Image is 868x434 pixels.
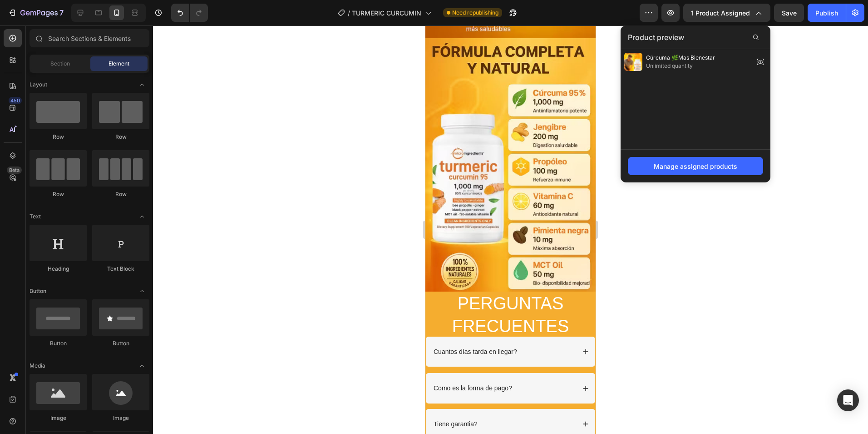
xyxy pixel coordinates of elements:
div: Image [30,414,87,422]
span: Layout [30,81,47,89]
div: Publish [815,8,838,18]
span: Unlimited quantity [646,62,715,70]
div: Text Block [92,265,149,273]
span: Toggle open [135,209,149,224]
div: Heading [30,265,87,273]
div: Button [30,339,87,348]
span: Element [108,60,129,68]
button: Manage assigned products [628,157,763,175]
span: Need republishing [452,9,498,17]
div: Row [92,190,149,198]
span: Toggle open [135,77,149,92]
button: Publish [808,4,846,22]
div: Row [30,133,87,141]
span: Section [50,60,70,68]
div: 450 [9,97,22,104]
div: Button [92,339,149,348]
button: Save [774,4,804,22]
button: 7 [4,4,68,22]
button: 1 product assigned [683,4,770,22]
p: 7 [59,7,64,18]
span: Toggle open [135,284,149,298]
span: Text [30,212,41,221]
span: TURMERIC CURCUMIN [352,8,421,18]
span: Cúrcuma 🌿Mas Bienestar [646,54,715,62]
input: Search Sections & Elements [30,29,149,47]
span: 1 product assigned [691,8,750,18]
div: Open Intercom Messenger [837,389,859,411]
span: / [348,8,350,18]
div: Undo/Redo [171,4,208,22]
div: Manage assigned products [654,161,737,171]
iframe: Design area [425,25,596,434]
span: Save [782,9,797,17]
div: Image [92,414,149,422]
span: Toggle open [135,358,149,373]
div: Beta [7,167,22,174]
div: Row [30,190,87,198]
span: Media [30,362,45,370]
img: preview-img [624,53,642,71]
span: Product preview [628,32,684,43]
div: Row [92,133,149,141]
span: Button [30,287,46,295]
